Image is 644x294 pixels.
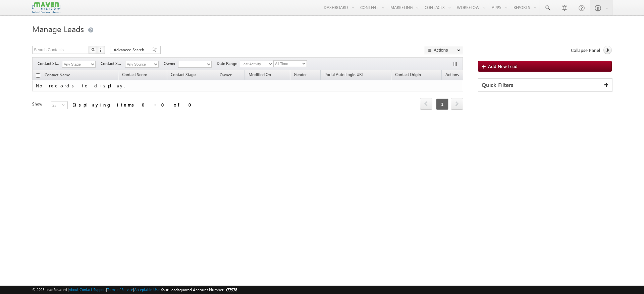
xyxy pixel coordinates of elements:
span: Add New Lead [488,63,518,69]
a: Contact Score [119,71,150,80]
a: Portal Auto Login URL [321,71,367,80]
span: Contact Stage [38,61,62,67]
div: Quick Filters [478,79,612,92]
a: Contact Name [41,71,73,80]
a: Contact Support [79,287,106,292]
button: ? [97,46,105,54]
span: © 2025 LeadSquared | | | | | [32,287,237,293]
a: About [69,287,78,292]
img: Custom Logo [32,2,60,13]
span: Contact Score [122,72,147,77]
a: prev [420,99,432,109]
a: Contact Origin [392,71,424,80]
span: 25 [51,101,62,109]
span: Owner [164,61,178,67]
span: Advanced Search [114,47,146,53]
a: Acceptable Use [134,287,160,292]
td: No records to display. [32,80,463,91]
span: Date Range [217,61,240,67]
span: Contact Stage [171,72,196,77]
div: Displaying items 0 - 0 of 0 [72,101,196,108]
span: Manage Leads [32,23,84,34]
a: Gender [290,71,310,80]
span: Portal Auto Login URL [324,72,364,77]
span: prev [420,98,432,109]
span: Your Leadsquared Account Number is [161,287,237,292]
span: 77978 [227,287,237,292]
span: Modified On [249,72,271,77]
span: Contact Origin [395,72,421,77]
img: Search [91,48,95,51]
span: select [62,103,67,106]
a: Modified On [245,71,274,80]
input: Check all records [36,73,40,78]
span: Gender [294,72,307,77]
a: Terms of Service [107,287,133,292]
span: ? [100,47,103,53]
span: Collapse Panel [571,47,600,53]
a: next [451,99,463,109]
a: Contact Stage [167,71,199,80]
span: Owner [220,72,231,77]
span: Contact Source [101,61,125,67]
span: Actions [442,71,462,80]
button: Actions [425,46,463,54]
div: Show [32,101,46,107]
span: 1 [436,98,448,110]
span: next [451,98,463,109]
